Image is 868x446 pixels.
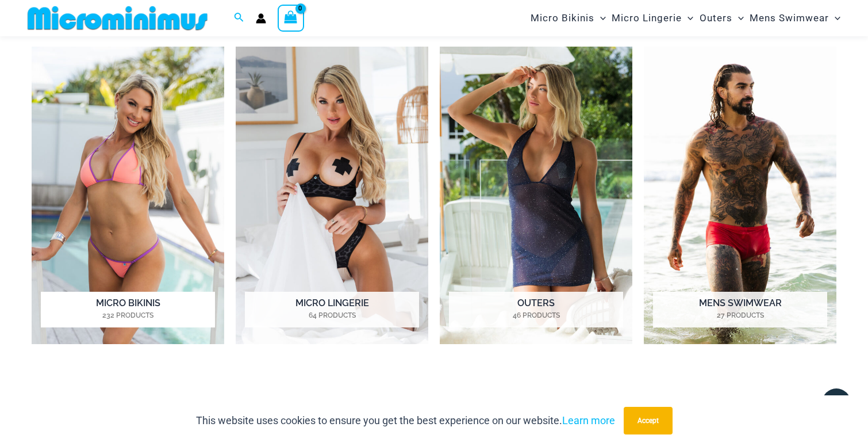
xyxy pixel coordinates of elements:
img: Outers [440,47,632,344]
button: Accept [624,407,673,434]
img: MM SHOP LOGO FLAT [23,5,212,31]
a: Search icon link [234,11,244,25]
a: Visit product category Micro Lingerie [236,47,428,344]
nav: Site Navigation [526,2,845,35]
h2: Outers [449,292,623,327]
h2: Micro Bikinis [41,292,215,327]
mark: 64 Products [245,310,419,321]
h2: Mens Swimwear [653,292,827,327]
span: Micro Lingerie [612,3,682,33]
a: OutersMenu ToggleMenu Toggle [697,3,747,33]
a: Visit product category Micro Bikinis [32,47,224,344]
mark: 27 Products [653,310,827,321]
span: Outers [700,3,732,33]
a: Micro LingerieMenu ToggleMenu Toggle [609,3,696,33]
span: Micro Bikinis [531,3,594,33]
span: Mens Swimwear [750,3,829,33]
span: Menu Toggle [594,3,606,33]
a: Visit product category Mens Swimwear [644,47,836,344]
img: Micro Lingerie [236,47,428,344]
a: Visit product category Outers [440,47,632,344]
a: Mens SwimwearMenu ToggleMenu Toggle [747,3,843,33]
a: Account icon link [256,13,266,24]
img: Micro Bikinis [32,47,224,344]
span: Menu Toggle [829,3,840,33]
a: View Shopping Cart, empty [278,5,304,31]
span: Menu Toggle [732,3,744,33]
a: Micro BikinisMenu ToggleMenu Toggle [528,3,609,33]
mark: 232 Products [41,310,215,321]
a: Learn more [562,414,615,426]
h2: Micro Lingerie [245,292,419,327]
p: This website uses cookies to ensure you get the best experience on our website. [196,412,615,429]
img: Mens Swimwear [644,47,836,344]
span: Menu Toggle [682,3,693,33]
mark: 46 Products [449,310,623,321]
